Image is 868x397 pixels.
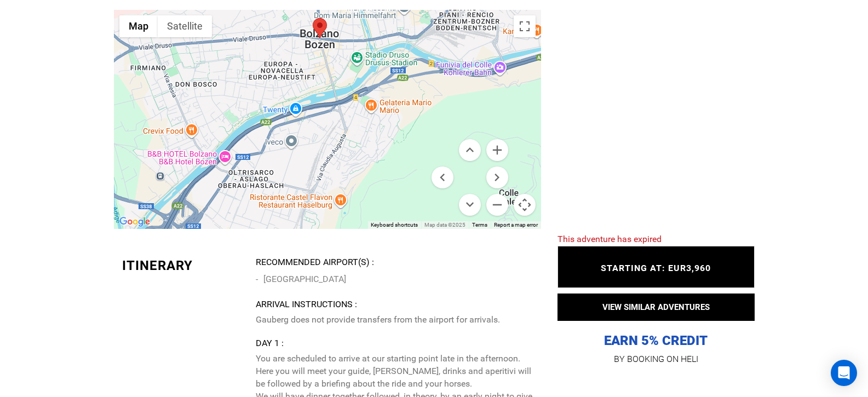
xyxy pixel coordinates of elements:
div: Arrival Instructions : [256,298,532,311]
button: Zoom out [486,194,508,216]
img: Google [117,215,153,229]
button: Show satellite imagery [158,15,212,37]
button: Show street map [119,15,158,37]
button: Zoom in [486,139,508,161]
a: Terms (opens in new tab) [472,222,487,228]
button: Move right [486,166,508,188]
button: Move left [432,166,453,188]
button: VIEW SIMILAR ADVENTURES [557,294,755,321]
button: Toggle fullscreen view [514,15,536,37]
p: Gauberg does not provide transfers from the airport for arrivals. [256,314,532,326]
a: Open this area in Google Maps (opens a new window) [117,215,153,229]
div: Open Intercom Messenger [831,360,857,386]
span: This adventure has expired [557,234,662,245]
button: Keyboard shortcuts [371,221,418,229]
button: Move up [459,139,481,161]
p: BY BOOKING ON HELI [557,352,755,367]
span: STARTING AT: EUR3,960 [601,263,711,274]
button: Move down [459,194,481,216]
div: Day 1 : [256,337,532,350]
a: Report a map error [494,222,538,228]
li: [GEOGRAPHIC_DATA] [256,271,532,287]
div: Itinerary [122,256,248,275]
span: Map data ©2025 [424,222,465,228]
button: Map camera controls [514,194,536,216]
div: Recommended Airport(s) : [256,256,532,269]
